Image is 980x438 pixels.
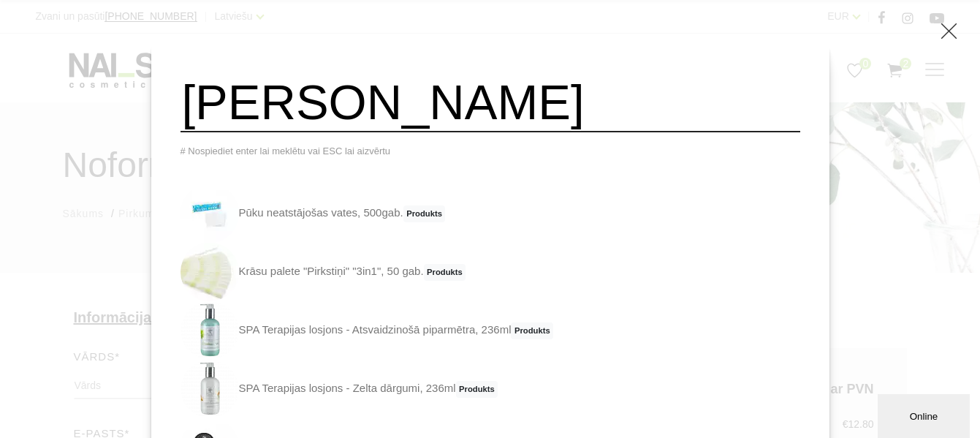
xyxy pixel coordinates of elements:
a: Krāsu palete "Pirkstiņi" "3in1", 50 gab.Produkts [181,243,466,301]
span: # Nospiediet enter lai meklētu vai ESC lai aizvērtu [181,146,391,156]
span: Produkts [403,205,446,223]
span: Produkts [511,322,553,340]
a: Pūku neatstājošas vates, 500gab.Produkts [181,184,446,243]
a: SPA Terapijas losjons - Zelta dārgumi, 236mlProdukts [181,360,498,418]
span: Produkts [456,381,498,399]
input: Meklēt produktus ... [181,73,800,132]
iframe: chat widget [878,391,973,438]
a: SPA Terapijas losjons - Atsvaidzinošā piparmētra, 236mlProdukts [181,301,554,360]
span: Produkts [424,264,466,282]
